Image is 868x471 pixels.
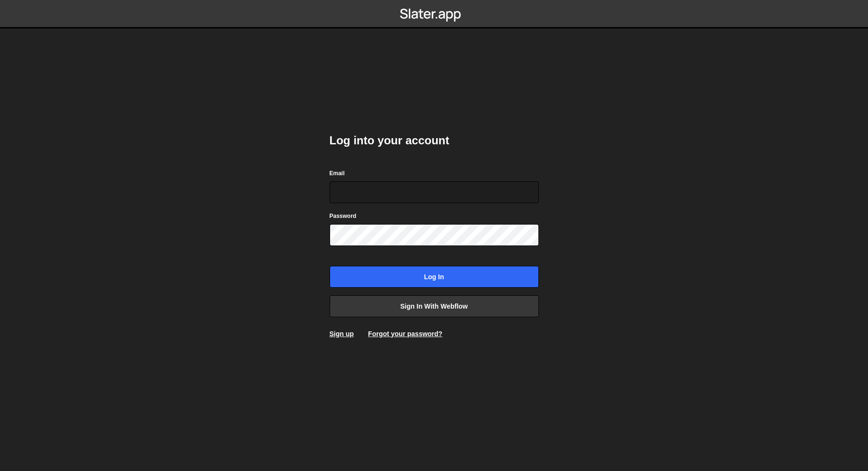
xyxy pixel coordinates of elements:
[330,169,345,178] label: Email
[330,295,539,317] a: Sign in with Webflow
[330,330,354,338] a: Sign up
[368,330,442,338] a: Forgot your password?
[330,133,539,148] h2: Log into your account
[330,211,357,221] label: Password
[330,266,539,288] input: Log in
